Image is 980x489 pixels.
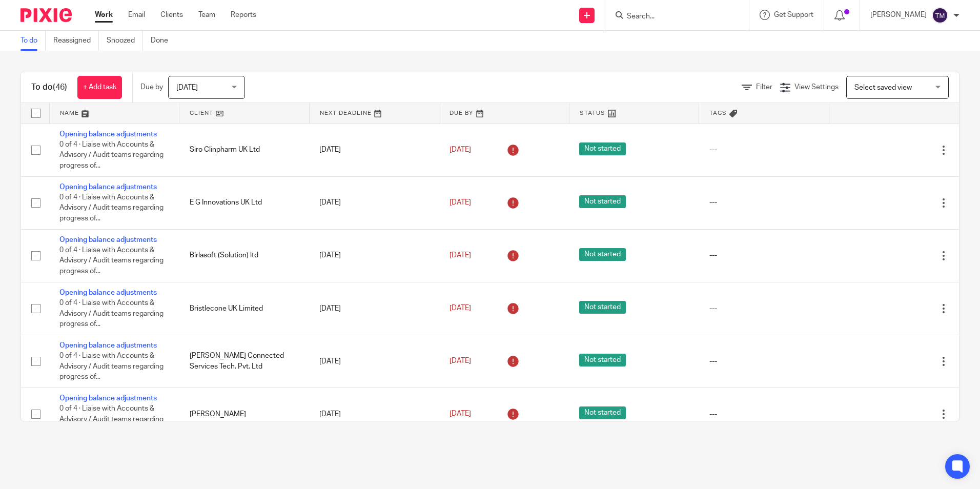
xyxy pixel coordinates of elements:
td: [DATE] [309,282,439,335]
a: Email [128,10,145,20]
span: 0 of 4 · Liaise with Accounts & Advisory / Audit teams regarding progress of... [59,405,164,433]
a: Opening balance adjustments [59,131,157,138]
td: [PERSON_NAME] Connected Services Tech. Pvt. Ltd [179,335,310,388]
a: Done [151,31,176,51]
a: Opening balance adjustments [59,342,157,349]
a: Opening balance adjustments [59,236,157,243]
td: Birlasoft (Solution) ltd [179,229,310,282]
span: [DATE] [450,304,471,312]
td: [PERSON_NAME] [179,388,310,440]
span: Get Support [774,11,813,18]
a: Opening balance adjustments [59,395,157,402]
a: Snoozed [107,31,143,51]
img: svg%3E [932,7,948,24]
td: E G Innovations UK Ltd [179,176,310,229]
span: [DATE] [176,84,198,91]
div: --- [709,303,819,314]
span: 0 of 4 · Liaise with Accounts & Advisory / Audit teams regarding progress of... [59,247,164,275]
td: Siro Clinpharm UK Ltd [179,124,310,176]
span: [DATE] [450,146,471,153]
span: Select saved view [854,84,912,91]
a: Team [198,10,215,20]
span: Tags [709,110,727,116]
span: Not started [579,301,626,314]
a: Work [95,10,113,20]
div: --- [709,409,819,419]
a: Opening balance adjustments [59,184,157,191]
p: Due by [140,82,163,92]
span: Not started [579,354,626,366]
a: Reassigned [53,31,99,51]
td: [DATE] [309,335,439,388]
a: To do [21,31,46,51]
span: 0 of 4 · Liaise with Accounts & Advisory / Audit teams regarding progress of... [59,299,164,328]
a: Reports [231,10,256,20]
div: --- [709,356,819,366]
span: View Settings [794,84,839,91]
td: [DATE] [309,176,439,229]
span: [DATE] [450,411,471,418]
td: [DATE] [309,124,439,176]
span: 0 of 4 · Liaise with Accounts & Advisory / Audit teams regarding progress of... [59,352,164,380]
span: [DATE] [450,358,471,365]
span: Not started [579,142,626,155]
span: 0 of 4 · Liaise with Accounts & Advisory / Audit teams regarding progress of... [59,141,164,169]
input: Search [626,12,718,22]
span: Not started [579,248,626,261]
a: + Add task [77,76,122,99]
td: [DATE] [309,388,439,440]
span: [DATE] [450,252,471,259]
a: Opening balance adjustments [59,289,157,296]
span: Not started [579,195,626,208]
div: --- [709,145,819,155]
div: --- [709,250,819,260]
a: Clients [160,10,183,20]
div: --- [709,197,819,208]
span: [DATE] [450,199,471,206]
span: Not started [579,406,626,419]
p: [PERSON_NAME] [870,10,927,20]
span: Filter [756,84,772,91]
img: Pixie [21,8,72,22]
td: Bristlecone UK Limited [179,282,310,335]
span: (46) [53,83,67,91]
td: [DATE] [309,229,439,282]
h1: To do [31,82,67,93]
span: 0 of 4 · Liaise with Accounts & Advisory / Audit teams regarding progress of... [59,194,164,222]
